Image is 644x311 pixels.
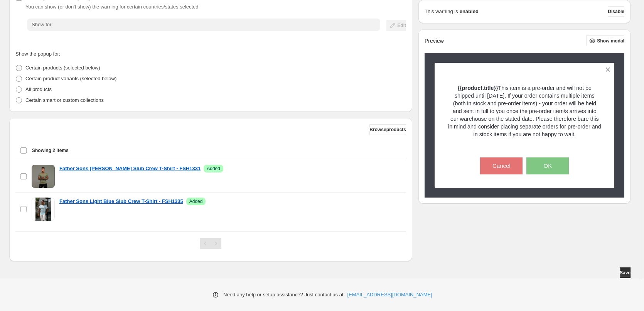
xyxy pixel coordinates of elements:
[15,51,60,57] span: Show the popup for:
[620,270,631,276] span: Save
[200,238,221,249] nav: Pagination
[25,86,52,93] p: All products
[597,38,624,44] span: Show modal
[448,84,601,138] p: This item is a pre-order and will not be shipped until [DATE]. If your order contains multiple it...
[32,165,55,188] img: Father Sons Olive Slub Crew T-Shirt - FSH1331
[369,124,406,135] button: Browseproducts
[59,198,183,205] a: Father Sons Light Blue Slub Crew T-Shirt - FSH1335
[347,291,432,299] a: [EMAIL_ADDRESS][DOMAIN_NAME]
[25,76,116,81] span: Certain product variants (selected below)
[32,147,69,154] span: Showing 2 items
[425,8,458,15] p: This warning is
[59,165,201,172] a: Father Sons [PERSON_NAME] Slub Crew T-Shirt - FSH1331
[25,4,199,10] span: You can show (or don't show) the warning for certain countries/states selected
[458,85,498,91] strong: {{product.title}}
[480,157,523,174] button: Cancel
[526,157,569,174] button: OK
[460,8,479,15] strong: enabled
[25,96,104,104] p: Certain smart or custom collections
[369,127,406,133] span: Browse products
[25,65,100,71] span: Certain products (selected below)
[32,22,53,27] span: Show for:
[207,166,220,172] span: Added
[620,267,631,278] button: Save
[608,6,624,17] button: Disable
[608,8,624,15] span: Disable
[425,38,444,44] h2: Preview
[189,198,203,205] span: Added
[586,35,624,46] button: Show modal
